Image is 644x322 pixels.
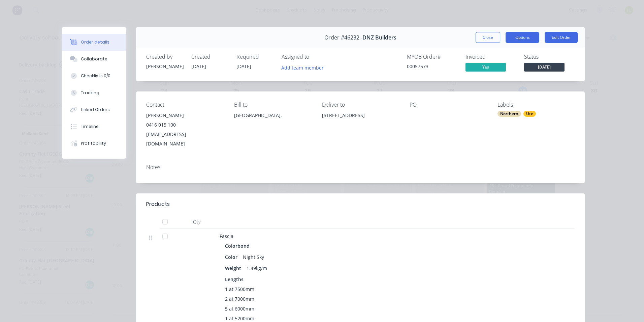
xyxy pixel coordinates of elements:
span: [DATE] [524,63,565,71]
button: Add team member [282,63,327,72]
div: Assigned to [282,54,349,60]
div: Night Sky [240,252,267,262]
span: DNZ Builders [362,34,396,41]
button: Options [506,32,539,43]
button: Close [476,32,500,43]
button: Edit Order [545,32,578,43]
span: Yes [465,63,506,71]
button: [DATE] [524,63,565,73]
div: Status [524,54,575,60]
span: Lengths [225,276,244,283]
button: Profitability [62,135,126,152]
div: MYOB Order # [407,54,457,60]
div: [PERSON_NAME] [146,63,183,70]
span: [DATE] [236,63,251,70]
div: [STREET_ADDRESS] [322,111,399,120]
button: Order details [62,34,126,51]
div: Tracking [81,90,99,96]
div: Notes [146,164,575,170]
div: 1.49kg/m [244,263,270,273]
span: Order #46232 - [324,34,362,41]
div: Required [236,54,273,60]
div: Ute [523,111,536,117]
div: Labels [497,102,575,108]
button: Tracking [62,84,126,101]
div: Deliver to [322,102,399,108]
div: Profitability [81,140,106,146]
div: PO [410,102,487,108]
div: Linked Orders [81,107,110,113]
div: [GEOGRAPHIC_DATA], [234,111,311,132]
div: Created by [146,54,183,60]
span: 1 at 5200mm [225,315,254,322]
button: Linked Orders [62,101,126,118]
div: [GEOGRAPHIC_DATA], [234,111,311,120]
span: 5 at 6000mm [225,305,254,312]
div: Bill to [234,102,311,108]
div: Colorbond [225,241,252,251]
div: [PERSON_NAME] [146,111,223,120]
span: Fascia [220,233,233,239]
div: Created [191,54,228,60]
div: 0416 015 100 [146,120,223,130]
div: [PERSON_NAME]0416 015 100[EMAIL_ADDRESS][DOMAIN_NAME] [146,111,223,149]
div: Checklists 0/0 [81,73,110,79]
div: Weight [225,263,244,273]
div: Timeline [81,124,99,130]
div: Products [146,200,170,208]
div: Collaborate [81,56,107,62]
div: [EMAIL_ADDRESS][DOMAIN_NAME] [146,130,223,149]
div: [STREET_ADDRESS] [322,111,399,132]
div: Order details [81,39,109,45]
div: Northern [497,111,521,117]
div: Qty [176,215,217,229]
div: 00057573 [407,63,457,70]
span: 1 at 7500mm [225,286,254,293]
span: 2 at 7000mm [225,295,254,302]
div: Contact [146,102,223,108]
button: Collaborate [62,51,126,68]
button: Checklists 0/0 [62,68,126,84]
span: [DATE] [191,63,206,70]
div: Invoiced [465,54,516,60]
div: Color [225,252,240,262]
button: Timeline [62,118,126,135]
button: Add team member [278,63,327,72]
